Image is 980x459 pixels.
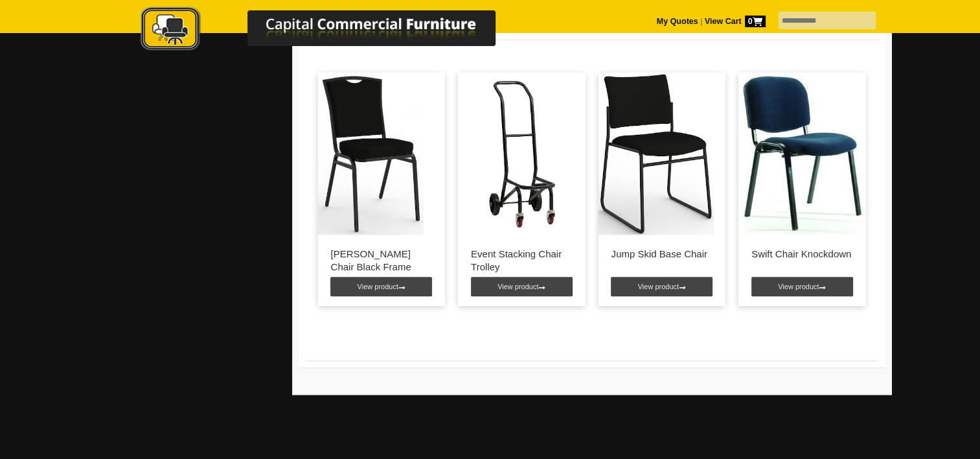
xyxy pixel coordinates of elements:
[611,277,712,296] a: View product
[318,73,424,235] img: Adam Chair Black Frame
[105,6,558,54] img: Capital Commercial Furniture Logo
[331,248,433,274] p: [PERSON_NAME] Chair Black Frame
[751,277,853,296] a: View product
[330,277,432,296] a: View product
[705,17,766,26] strong: View Cart
[458,73,586,235] img: Event Stacking Chair Trolley
[738,73,865,235] img: Swift Chair Knockdown
[105,6,558,58] a: Capital Commercial Furniture Logo
[702,17,765,26] a: View Cart0
[611,248,713,261] p: Jump Skid Base Chair
[598,73,714,235] img: Jump Skid Base Chair
[471,248,573,274] p: Event Stacking Chair Trolley
[471,277,573,296] a: View product
[657,17,698,26] a: My Quotes
[751,248,853,261] p: Swift Chair Knockdown
[745,16,766,27] span: 0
